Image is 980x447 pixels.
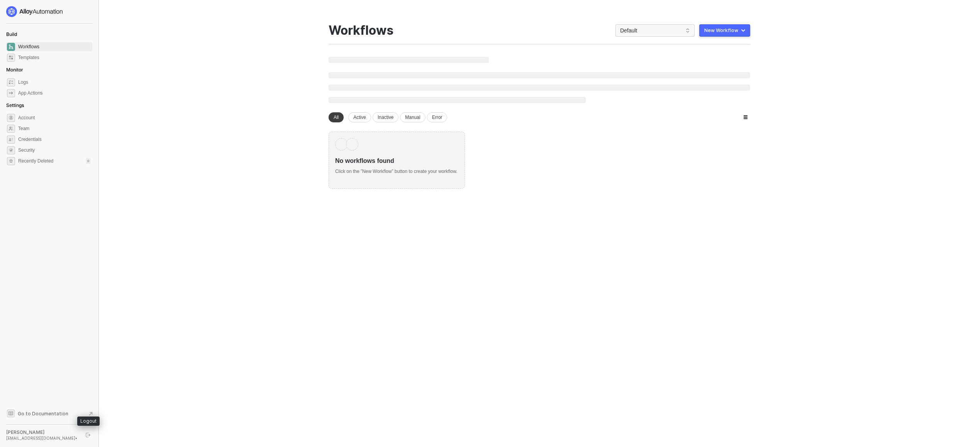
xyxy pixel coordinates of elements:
[7,157,15,165] span: settings
[7,410,15,417] span: documentation
[7,114,15,122] span: settings
[7,146,15,154] span: security
[18,90,42,97] div: App Actions
[6,435,79,441] div: [EMAIL_ADDRESS][DOMAIN_NAME] •
[6,6,92,17] a: logo
[18,135,91,144] span: Credentials
[86,433,90,437] span: logout
[7,78,15,86] span: icon-logs
[335,151,458,165] div: No workflows found
[7,89,15,97] span: icon-app-actions
[7,43,15,51] span: dashboard
[6,102,24,108] span: Settings
[620,25,690,36] span: Default
[400,112,425,122] div: Manual
[7,135,15,144] span: credentials
[335,165,458,175] div: Click on the ”New Workflow” button to create your workflow.
[18,42,91,51] span: Workflows
[18,113,91,122] span: Account
[6,429,79,435] div: [PERSON_NAME]
[86,158,91,164] div: 0
[7,54,15,62] span: marketplace
[704,27,738,34] div: New Workflow
[18,53,91,62] span: Templates
[427,112,448,122] div: Error
[6,67,23,73] span: Monitor
[699,24,750,37] button: New Workflow
[87,410,95,418] span: document-arrow
[6,31,17,37] span: Build
[18,124,91,133] span: Team
[348,112,371,122] div: Active
[6,6,63,17] img: logo
[18,158,53,164] span: Recently Deleted
[18,78,91,87] span: Logs
[18,146,91,155] span: Security
[329,112,344,122] div: All
[373,112,398,122] div: Inactive
[7,125,15,133] span: team
[329,23,393,38] div: Workflows
[6,409,93,418] a: Knowledge Base
[18,410,68,417] span: Go to Documentation
[77,417,100,426] div: Logout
